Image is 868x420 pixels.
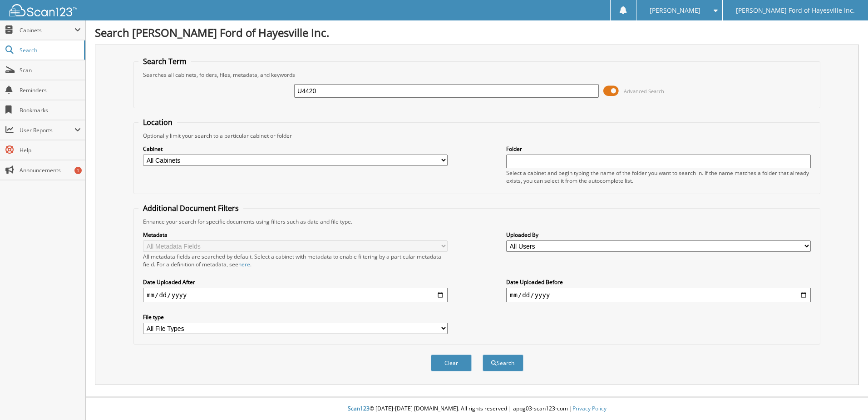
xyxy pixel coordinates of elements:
span: Advanced Search [624,88,664,95]
span: Help [20,146,81,154]
img: scan123-logo-white.svg [9,4,77,16]
label: Date Uploaded After [143,278,448,286]
div: © [DATE]-[DATE] [DOMAIN_NAME]. All rights reserved | appg03-scan123-com | [86,398,868,420]
span: Search [20,46,79,54]
span: User Reports [20,126,74,134]
span: [PERSON_NAME] Ford of Hayesville Inc. [736,8,855,13]
label: Uploaded By [506,231,811,239]
div: Searches all cabinets, folders, files, metadata, and keywords [138,71,815,79]
legend: Location [138,117,177,127]
legend: Search Term [138,56,191,66]
div: Select a cabinet and begin typing the name of the folder you want to search in. If the name match... [506,169,811,185]
label: Cabinet [143,145,448,153]
span: Reminders [20,86,81,94]
legend: Additional Document Filters [138,203,243,213]
span: [PERSON_NAME] [650,8,700,13]
button: Clear [431,355,472,371]
a: Privacy Policy [572,405,607,412]
label: File type [143,313,448,321]
span: Scan123 [348,405,370,412]
label: Date Uploaded Before [506,278,811,286]
span: Cabinets [20,26,74,34]
h1: Search [PERSON_NAME] Ford of Hayesville Inc. [95,25,859,40]
label: Folder [506,145,811,153]
div: Enhance your search for specific documents using filters such as date and file type. [138,218,815,225]
div: 1 [74,167,82,174]
div: Optionally limit your search to a particular cabinet or folder [138,132,815,140]
input: end [506,288,811,302]
span: Bookmarks [20,106,81,114]
span: Announcements [20,166,81,174]
label: Metadata [143,231,448,239]
input: start [143,288,448,302]
a: here [238,260,250,268]
div: All metadata fields are searched by default. Select a cabinet with metadata to enable filtering b... [143,253,448,268]
iframe: Chat Widget [823,376,868,420]
button: Search [483,355,523,371]
span: Scan [20,66,81,74]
